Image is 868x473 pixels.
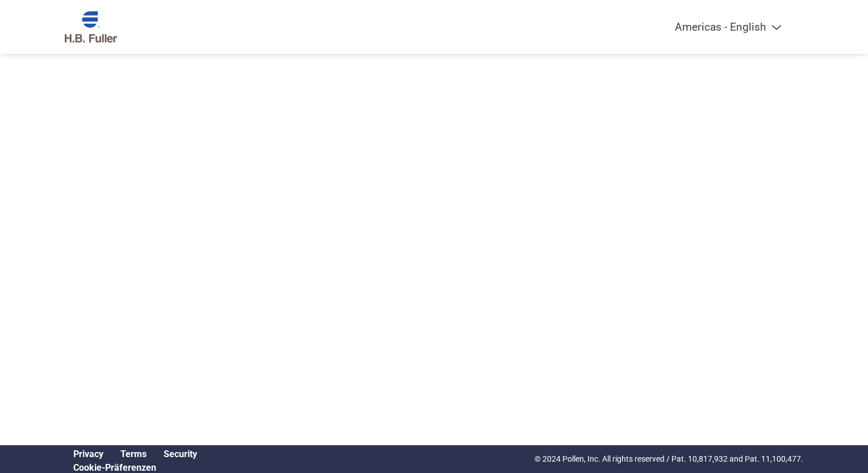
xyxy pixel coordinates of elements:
a: Security [164,449,197,459]
a: Privacy [73,449,103,459]
p: © 2024 Pollen, Inc. All rights reserved / Pat. 10,817,932 and Pat. 11,100,477. [535,453,803,465]
div: Open Cookie Preferences Modal [65,462,206,473]
a: Terms [120,449,147,459]
a: Cookie Preferences, opens a dedicated popup modal window [73,462,156,473]
img: H.B. Fuller [65,11,117,43]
